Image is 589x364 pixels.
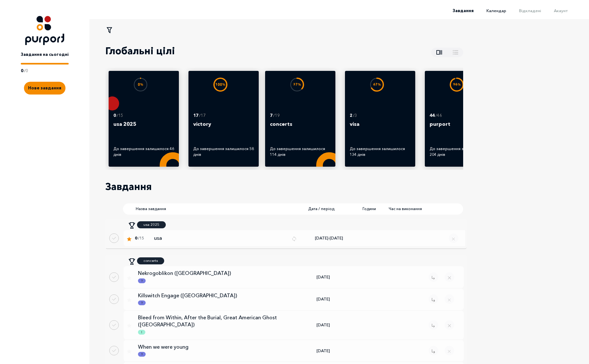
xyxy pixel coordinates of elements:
p: / 46 [435,112,442,119]
p: ? [141,279,142,283]
a: 0%0 /15usa 2025До завершення залишилося 46 днів [113,76,174,161]
p: Nekrogoblikon ([GEOGRAPHIC_DATA]) [138,269,282,277]
span: Акаунт [554,8,568,13]
a: 37%7 /19concertsДо завершення залишилося 114 днів [270,76,331,161]
a: Create new task [24,74,65,95]
p: 17 [193,112,198,119]
div: [DATE] [291,274,355,280]
p: 0 [113,112,116,119]
span: Назва завдання [136,206,289,212]
p: When we were young [138,343,282,350]
button: Done task [109,320,119,330]
p: Глобальні цілі [105,44,175,58]
p: / 15 [117,112,123,119]
a: Відкладені [506,8,541,13]
p: Bleed from Within, After the Burial, Great American Ghost ([GEOGRAPHIC_DATA]) [138,314,282,328]
div: До завершення залишилося 58 днів [193,146,254,157]
button: Done task [109,294,119,304]
img: Logo icon [25,16,64,45]
div: [DATE] [291,348,355,354]
a: Завдання [440,8,474,13]
p: Завдання [105,179,152,194]
button: Close popup [445,346,454,355]
a: When we were young? [132,343,291,358]
a: usa 2025 [137,221,166,228]
a: 100%17 /17victoryДо завершення залишилося 58 днів [193,76,254,161]
button: Create new task [24,82,65,95]
a: 67%2 /3visaДо завершення залишилося 134 днів [350,76,410,161]
p: concerts [143,258,158,263]
p: victory [193,120,254,136]
button: Show all goals [431,48,463,57]
button: Remove regular task [449,233,458,243]
text: 37 % [293,82,301,87]
span: Відкладені [519,8,541,13]
p: 0 [21,68,23,74]
text: 96 % [453,82,461,87]
button: Remove task [429,272,438,282]
span: 0 [135,235,137,241]
span: Завдання [453,8,474,13]
span: / 15 [138,235,144,241]
p: Killswitch Engage ([GEOGRAPHIC_DATA]) [138,292,282,299]
button: Close popup [445,320,454,330]
p: / 3 [353,112,357,119]
p: usa 2025 [143,222,159,227]
p: concerts [270,120,331,136]
div: До завершення залишилося 114 днів [270,146,331,157]
p: 0 [26,68,28,74]
button: Remove task [429,346,438,355]
p: ? [141,352,142,357]
text: 100 % [215,82,226,87]
button: Remove task [429,294,438,304]
p: / [24,68,26,74]
button: Done task [109,272,119,282]
a: Bleed from Within, After the Burial, Great American Ghost ([GEOGRAPHIC_DATA])! [132,314,291,336]
p: usa 2025 [113,120,174,136]
span: Години [363,206,376,212]
button: Done regular task [109,233,119,243]
a: Killswitch Engage ([GEOGRAPHIC_DATA])? [132,292,291,307]
span: Нове завдання [28,85,61,90]
div: До завершення залишилося 204 днів [430,146,490,157]
div: До завершення залишилося 46 днів [113,146,174,157]
text: 67 % [373,82,381,87]
button: Done task [109,346,119,355]
a: concerts [137,257,164,264]
p: 7 [270,112,272,119]
button: Close popup [445,272,454,282]
p: 2 [350,112,352,119]
a: Календар [474,8,506,13]
p: / 17 [199,112,206,119]
p: ! [141,330,142,335]
p: Завдання на сьогодні [21,51,69,58]
p: 44 [430,112,435,119]
div: [DATE] - [DATE] [297,235,361,241]
span: Дата / період [308,206,340,212]
p: visa [350,120,410,136]
a: Акаунт [541,8,568,13]
span: Час на виконання [389,206,422,212]
div: [DATE] [291,322,355,328]
button: Remove task [429,320,438,330]
p: usa [154,234,287,242]
text: 0 % [138,82,143,87]
div: [DATE] [291,296,355,302]
img: Repeat icon [291,236,297,242]
div: До завершення залишилося 134 днів [350,146,410,157]
p: ? [141,301,142,305]
span: Календар [486,8,506,13]
a: usaRepeat icon [151,234,297,242]
p: purport [430,120,490,136]
p: / 19 [273,112,280,119]
button: Close popup [445,294,454,304]
a: 96%44 /46purportДо завершення залишилося 204 днів [430,76,490,161]
a: Nekrogoblikon ([GEOGRAPHIC_DATA])? [132,269,291,284]
a: Завдання на сьогодні0/0 [21,45,69,74]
